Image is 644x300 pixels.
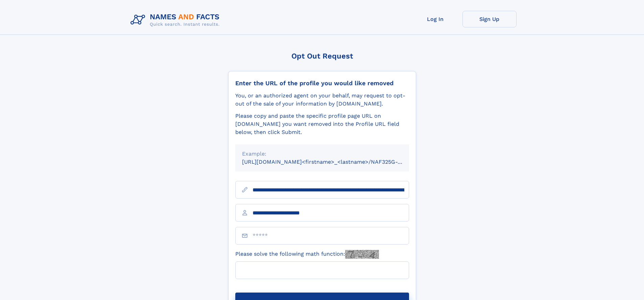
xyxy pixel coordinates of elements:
[462,11,517,27] a: Sign Up
[235,79,409,87] div: Enter the URL of the profile you would like removed
[228,52,416,60] div: Opt Out Request
[408,11,462,27] a: Log In
[242,159,422,165] small: [URL][DOMAIN_NAME]<firstname>_<lastname>/NAF325G-xxxxxxxx
[235,250,379,259] label: Please solve the following math function:
[235,112,409,136] div: Please copy and paste the specific profile page URL on [DOMAIN_NAME] you want removed into the Pr...
[235,92,409,108] div: You, or an authorized agent on your behalf, may request to opt-out of the sale of your informatio...
[242,150,402,158] div: Example:
[128,11,225,29] img: Logo Names and Facts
